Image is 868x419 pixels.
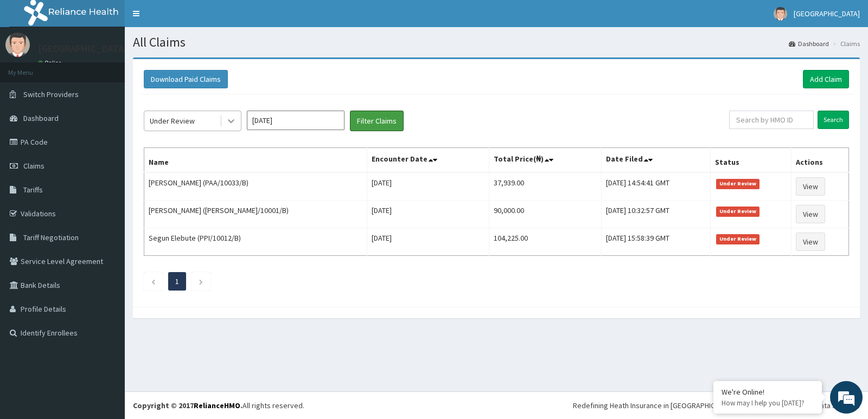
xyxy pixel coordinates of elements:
span: Under Review [716,234,760,244]
td: [DATE] 14:54:41 GMT [602,172,710,201]
a: Next page [199,276,203,286]
th: Date Filed [602,148,710,173]
img: d_794563401_company_1708531726252_794563401 [20,54,44,81]
img: User Image [774,7,787,21]
a: RelianceHMO [194,401,240,410]
td: [DATE] [367,201,489,228]
td: [DATE] 10:32:57 GMT [602,201,710,228]
p: [GEOGRAPHIC_DATA] [38,44,127,54]
p: How may I help you today? [722,398,814,408]
input: Search [818,111,849,129]
img: User Image [5,33,30,57]
span: Tariff Negotiation [23,233,79,242]
a: Dashboard [789,39,829,48]
td: 104,225.00 [489,228,602,256]
td: [DATE] 15:58:39 GMT [602,228,710,256]
footer: All rights reserved. [125,391,868,419]
a: View [796,205,825,223]
div: Under Review [150,115,195,126]
input: Search by HMO ID [729,111,814,129]
button: Download Paid Claims [144,70,228,88]
th: Status [710,148,791,173]
a: View [796,177,825,196]
td: [PERSON_NAME] (PAA/10033/B) [144,172,367,201]
button: Filter Claims [350,111,404,131]
td: 90,000.00 [489,201,602,228]
td: [PERSON_NAME] ([PERSON_NAME]/10001/B) [144,201,367,228]
th: Actions [791,148,848,173]
a: View [796,233,825,251]
textarea: Type your message and hit 'Enter' [5,296,207,334]
a: Online [38,59,64,67]
div: Redefining Heath Insurance in [GEOGRAPHIC_DATA] using Telemedicine and Data Science! [573,400,860,411]
td: [DATE] [367,228,489,256]
span: Under Review [716,179,760,189]
span: Tariffs [23,185,43,195]
span: Dashboard [23,113,59,123]
span: [GEOGRAPHIC_DATA] [794,9,860,18]
a: Page 1 is your current page [175,276,179,286]
td: 37,939.00 [489,172,602,201]
input: Select Month and Year [247,111,344,130]
th: Encounter Date [367,148,489,173]
li: Claims [830,39,860,48]
strong: Copyright © 2017 . [133,401,242,410]
div: Chat with us now [56,61,182,75]
td: [DATE] [367,172,489,201]
a: Previous page [151,276,156,286]
h1: All Claims [133,35,860,49]
td: Segun Elebute (PPI/10012/B) [144,228,367,256]
th: Total Price(₦) [489,148,602,173]
span: Under Review [716,207,760,216]
span: We're online! [63,137,150,246]
span: Switch Providers [23,89,79,99]
a: Add Claim [803,70,849,88]
span: Claims [23,161,44,171]
th: Name [144,148,367,173]
div: We're Online! [722,387,814,397]
div: Minimize live chat window [178,5,204,31]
